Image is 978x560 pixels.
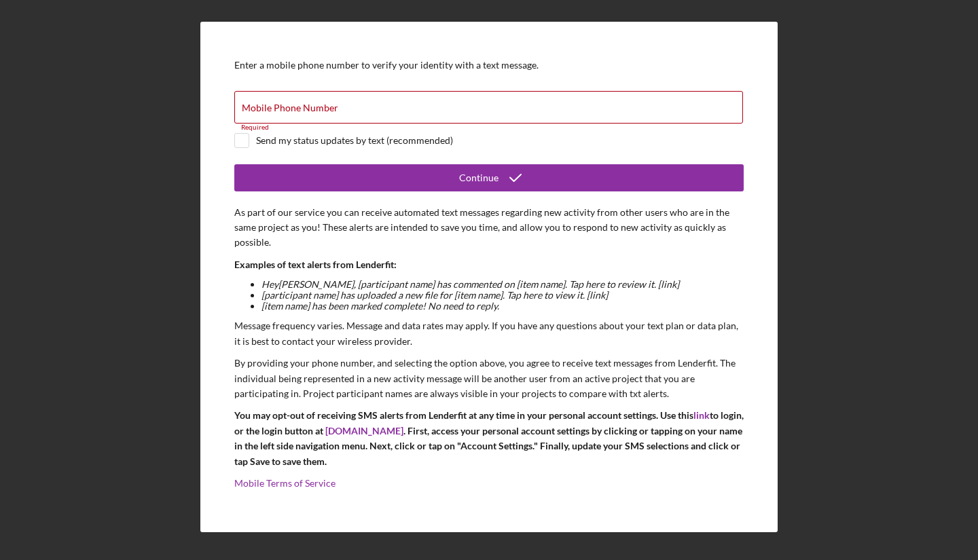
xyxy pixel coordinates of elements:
a: [DOMAIN_NAME] [325,425,403,436]
div: Send my status updates by text (recommended) [256,135,453,146]
p: As part of our service you can receive automated text messages regarding new activity from other ... [234,205,744,250]
a: Mobile Terms of Service [234,477,336,489]
li: Hey [PERSON_NAME] , [participant name] has commented on [item name]. Tap here to review it. [link] [261,279,744,290]
a: link [693,409,710,421]
p: Message frequency varies. Message and data rates may apply. If you have any questions about your ... [234,318,744,349]
label: Mobile Phone Number [242,102,338,113]
p: Examples of text alerts from Lenderfit: [234,257,744,272]
div: Required [234,124,744,132]
div: Continue [459,164,499,191]
li: [item name] has been marked complete! No need to reply. [261,301,744,312]
li: [participant name] has uploaded a new file for [item name]. Tap here to view it. [link] [261,290,744,301]
p: You may opt-out of receiving SMS alerts from Lenderfit at any time in your personal account setti... [234,408,744,469]
button: Continue [234,164,744,191]
p: By providing your phone number, and selecting the option above, you agree to receive text message... [234,356,744,401]
div: Enter a mobile phone number to verify your identity with a text message. [234,60,744,71]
